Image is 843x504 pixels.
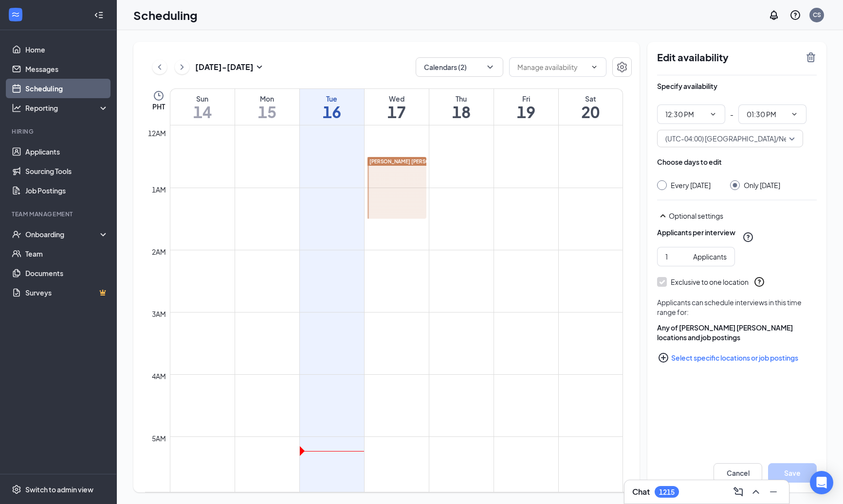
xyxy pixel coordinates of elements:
[657,157,722,167] div: Choose days to edit
[235,94,299,104] div: Mon
[559,104,623,120] h1: 20
[733,486,744,498] svg: ComposeMessage
[657,52,799,63] h2: Edit availability
[657,227,735,237] div: Applicants per interview
[369,158,452,164] span: [PERSON_NAME] [PERSON_NAME]
[693,251,727,262] div: Applicants
[152,60,167,74] button: ChevronLeft
[12,103,21,113] svg: Analysis
[790,110,798,118] svg: ChevronDown
[11,10,20,19] svg: WorkstreamLogo
[170,89,235,125] a: September 14, 2025
[657,297,817,317] div: Applicants can schedule interviews in this time range for:
[659,488,675,496] div: 1215
[744,180,780,190] div: Only [DATE]
[494,94,558,104] div: Fri
[658,352,669,364] svg: PlusCircle
[300,89,364,125] a: September 16, 2025
[25,59,109,79] a: Messages
[709,110,717,118] svg: ChevronDown
[789,9,801,21] svg: QuestionInfo
[153,90,165,102] svg: Clock
[748,484,764,500] button: ChevronUp
[365,94,429,104] div: Wed
[768,463,817,483] button: Save
[559,94,623,104] div: Sat
[235,89,299,125] a: September 15, 2025
[517,62,586,72] input: Manage availability
[25,142,109,161] a: Applicants
[657,210,669,222] svg: SmallChevronUp
[657,81,717,91] div: Specify availability
[714,463,762,483] button: Cancel
[152,102,165,111] span: PHT
[12,210,107,218] div: Team Management
[12,127,107,136] div: Hiring
[429,89,494,125] a: September 18, 2025
[150,184,168,195] div: 1am
[170,104,235,120] h1: 14
[365,104,429,120] h1: 17
[155,61,165,73] svg: ChevronLeft
[612,57,632,77] button: Settings
[150,371,168,382] div: 4am
[254,61,265,73] svg: SmallChevronDown
[731,484,746,500] button: ComposeMessage
[616,61,628,73] svg: Settings
[175,60,189,74] button: ChevronRight
[766,484,781,500] button: Minimize
[94,10,104,20] svg: Collapse
[25,181,109,200] a: Job Postings
[25,263,109,283] a: Documents
[590,63,598,71] svg: ChevronDown
[429,94,494,104] div: Thu
[485,62,495,72] svg: ChevronDown
[768,486,779,498] svg: Minimize
[150,433,168,444] div: 5am
[12,485,21,494] svg: Settings
[25,485,93,494] div: Switch to admin view
[300,104,364,120] h1: 16
[810,471,833,494] div: Open Intercom Messenger
[25,161,109,181] a: Sourcing Tools
[768,9,780,21] svg: Notifications
[195,62,254,72] h3: [DATE] - [DATE]
[133,7,198,23] h1: Scheduling
[365,89,429,125] a: September 17, 2025
[657,104,817,124] div: -
[671,277,749,287] div: Exclusive to one location
[25,79,109,98] a: Scheduling
[805,52,817,63] svg: TrashOutline
[25,103,109,113] div: Reporting
[657,210,817,222] div: Optional settings
[559,89,623,125] a: September 20, 2025
[235,104,299,120] h1: 15
[150,309,168,319] div: 3am
[416,57,503,77] button: Calendars (2)ChevronDown
[12,229,21,239] svg: UserCheck
[750,486,762,498] svg: ChevronUp
[170,94,235,104] div: Sun
[632,487,650,497] h3: Chat
[494,89,558,125] a: September 19, 2025
[300,94,364,104] div: Tue
[25,283,109,302] a: SurveysCrown
[753,276,765,288] svg: QuestionInfo
[742,231,754,243] svg: QuestionInfo
[146,128,168,139] div: 12am
[177,61,187,73] svg: ChevronRight
[429,104,494,120] h1: 18
[25,40,109,59] a: Home
[671,180,711,190] div: Every [DATE]
[150,246,168,257] div: 2am
[25,229,100,239] div: Onboarding
[669,211,817,221] div: Optional settings
[657,323,817,342] div: Any of [PERSON_NAME] [PERSON_NAME] locations and job postings
[657,348,817,367] button: Select specific locations or job postingsPlusCircle
[494,104,558,120] h1: 19
[813,11,821,19] div: CS
[25,244,109,263] a: Team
